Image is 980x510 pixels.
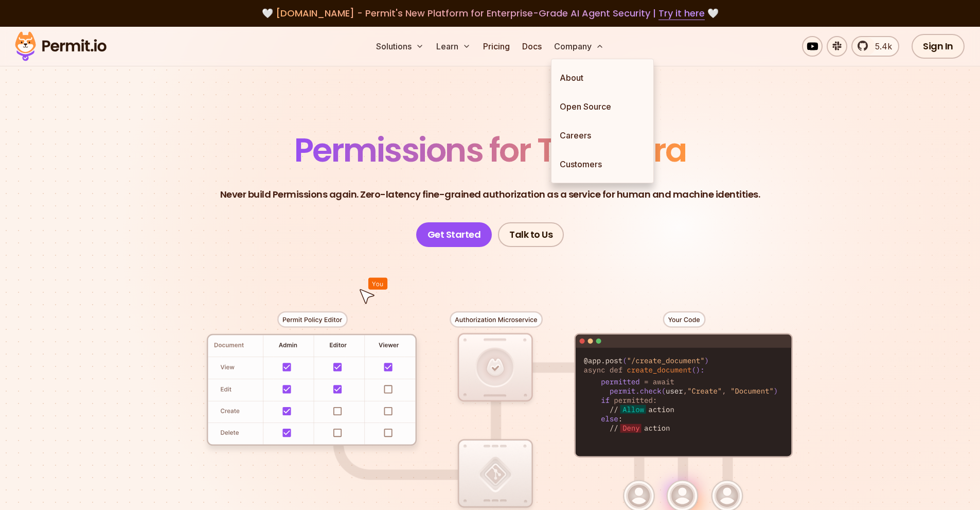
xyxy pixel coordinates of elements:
[851,36,899,57] a: 5.4k
[25,6,955,21] div: 🤍 🤍
[294,127,686,173] span: Permissions for The AI Era
[658,7,705,20] a: Try it here
[551,121,653,150] a: Careers
[869,40,892,52] span: 5.4k
[276,7,705,20] span: [DOMAIN_NAME] - Permit's New Platform for Enterprise-Grade AI Agent Security |
[479,36,514,57] a: Pricing
[432,36,475,57] button: Learn
[550,36,608,57] button: Company
[551,63,653,92] a: About
[912,34,965,59] a: Sign In
[518,36,546,57] a: Docs
[10,29,111,64] img: Permit logo
[416,222,492,247] a: Get Started
[220,187,760,202] p: Never build Permissions again. Zero-latency fine-grained authorization as a service for human and...
[551,150,653,179] a: Customers
[372,36,428,57] button: Solutions
[498,222,564,247] a: Talk to Us
[551,92,653,121] a: Open Source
